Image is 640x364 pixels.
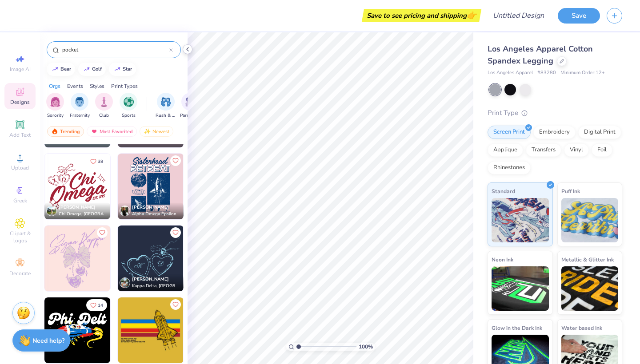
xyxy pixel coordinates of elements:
[558,8,600,24] button: Save
[161,97,171,107] img: Rush & Bid Image
[70,93,90,119] button: filter button
[109,63,136,76] button: star
[9,270,31,277] span: Decorate
[170,227,181,238] button: Like
[144,128,151,135] img: Newest.gif
[120,93,137,119] button: filter button
[92,67,102,71] div: golf
[120,206,130,216] img: Avatar
[44,226,110,291] img: b391b01a-d55e-402a-924f-a45d717de265
[118,226,184,291] img: 922b58d5-256e-45e5-ad76-f59156aad352
[50,97,60,107] img: Sorority Image
[132,211,180,218] span: Alpha Omega Epsilon, [GEOGRAPHIC_DATA][US_STATE]
[132,276,169,282] span: [PERSON_NAME]
[47,63,75,76] button: bear
[59,211,107,218] span: Chi Omega, [GEOGRAPHIC_DATA]
[561,323,602,332] span: Water based Ink
[156,93,176,119] button: filter button
[78,63,106,76] button: golf
[75,97,84,107] img: Fraternity Image
[124,97,134,107] img: Sports Image
[120,93,137,119] div: filter for Sports
[185,97,196,107] img: Parent's Weekend Image
[123,67,132,71] div: star
[488,161,531,174] div: Rhinestones
[560,69,605,77] span: Minimum Order: 12 +
[537,69,556,77] span: # 83280
[47,126,84,137] div: Trending
[98,159,103,164] span: 38
[140,126,173,137] div: Newest
[170,155,181,166] button: Like
[183,297,249,363] img: 41f7b40d-5222-4404-acbb-8354a202dd28
[44,297,110,363] img: 86cb754e-4c6c-4013-8807-383583fe9ac1
[564,143,589,157] div: Vinyl
[4,230,36,244] span: Clipart & logos
[364,9,479,22] div: Save to see pricing and shipping
[488,143,523,157] div: Applique
[95,93,113,119] div: filter for Club
[70,112,90,119] span: Fraternity
[488,108,622,118] div: Print Type
[526,143,561,157] div: Transfers
[49,82,60,90] div: Orgs
[87,126,137,137] div: Most Favorited
[132,204,169,210] span: [PERSON_NAME]
[95,93,113,119] button: filter button
[60,67,71,71] div: bear
[180,93,200,119] button: filter button
[183,226,249,291] img: 9536dd0d-9334-45eb-aebc-139ca2f7f2d1
[488,44,593,66] span: Los Angeles Apparel Cotton Spandex Legging
[51,128,58,135] img: trending.gif
[118,154,184,219] img: e673fc30-5357-433f-b2f1-c6543c2a1303
[86,155,107,167] button: Like
[180,112,200,119] span: Parent's Weekend
[122,112,136,119] span: Sports
[110,154,176,219] img: df7aa701-5bb3-431d-8137-d9c22cf5f810
[32,336,64,345] strong: Need help?
[70,93,90,119] div: filter for Fraternity
[98,303,103,308] span: 14
[99,112,109,119] span: Club
[561,255,614,264] span: Metallic & Glitter Ink
[111,82,138,90] div: Print Types
[592,143,612,157] div: Foil
[561,198,619,242] img: Puff Ink
[91,128,98,135] img: most_fav.gif
[120,277,130,288] img: Avatar
[11,164,29,171] span: Upload
[47,112,64,119] span: Sorority
[110,226,176,291] img: 0c8ff288-48fa-475e-9459-fb2637adf000
[156,112,176,119] span: Rush & Bid
[118,297,184,363] img: c0038a4d-3f4c-45b7-b0f7-b9f6bebc5856
[156,93,176,119] div: filter for Rush & Bid
[492,266,549,311] img: Neon Ink
[561,266,619,311] img: Metallic & Glitter Ink
[59,204,96,210] span: [PERSON_NAME]
[61,45,169,54] input: Try "Alpha"
[46,206,57,216] img: Avatar
[90,82,104,90] div: Styles
[110,297,176,363] img: 250c1f3a-5c21-455f-961e-559e6cc1c792
[46,93,64,119] button: filter button
[486,7,551,24] input: Untitled Design
[492,255,513,264] span: Neon Ink
[359,343,373,351] span: 100 %
[561,186,580,196] span: Puff Ink
[492,323,542,332] span: Glow in the Dark Ink
[492,198,549,242] img: Standard
[180,93,200,119] div: filter for Parent's Weekend
[183,154,249,219] img: b36d4829-a1ac-40c2-a47f-db9c535ec84e
[9,131,31,138] span: Add Text
[67,82,83,90] div: Events
[114,67,121,72] img: trend_line.gif
[86,299,107,311] button: Like
[46,93,64,119] div: filter for Sorority
[83,67,90,72] img: trend_line.gif
[132,283,180,289] span: Kappa Delta, [GEOGRAPHIC_DATA]
[10,99,30,106] span: Designs
[52,67,59,72] img: trend_line.gif
[488,69,533,77] span: Los Angeles Apparel
[533,126,576,139] div: Embroidery
[13,197,27,204] span: Greek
